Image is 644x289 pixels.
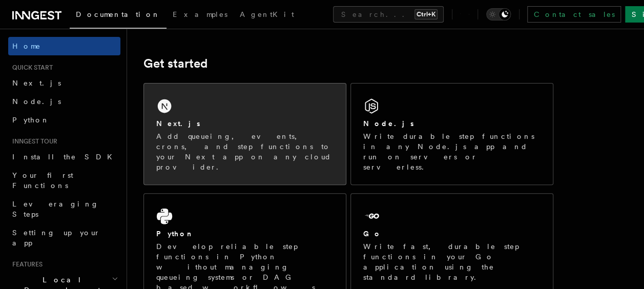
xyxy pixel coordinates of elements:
[8,223,120,252] a: Setting up your app
[414,9,438,19] kbd: Ctrl+K
[12,229,100,247] span: Setting up your app
[12,116,50,124] span: Python
[8,137,57,146] span: Inngest tour
[8,37,120,55] a: Home
[143,83,346,185] a: Next.jsAdd queueing, events, crons, and step functions to your Next app on any cloud provider.
[156,118,200,129] h2: Next.js
[8,74,120,92] a: Next.js
[173,10,227,18] span: Examples
[8,111,120,129] a: Python
[8,92,120,111] a: Node.js
[8,195,120,223] a: Leveraging Steps
[156,229,194,239] h2: Python
[12,79,61,87] span: Next.js
[70,3,167,29] a: Documentation
[363,229,382,239] h2: Go
[8,260,43,269] span: Features
[527,6,621,23] a: Contact sales
[8,166,120,195] a: Your first Functions
[8,64,53,72] span: Quick start
[240,10,294,18] span: AgentKit
[234,3,300,28] a: AgentKit
[363,131,541,172] p: Write durable step functions in any Node.js app and run on servers or serverless.
[12,200,99,218] span: Leveraging Steps
[486,8,511,20] button: Toggle dark mode
[167,3,234,28] a: Examples
[363,118,414,129] h2: Node.js
[8,148,120,166] a: Install the SDK
[143,56,207,71] a: Get started
[333,6,444,23] button: Search...Ctrl+K
[350,83,553,185] a: Node.jsWrite durable step functions in any Node.js app and run on servers or serverless.
[76,10,160,18] span: Documentation
[156,131,334,172] p: Add queueing, events, crons, and step functions to your Next app on any cloud provider.
[363,241,541,282] p: Write fast, durable step functions in your Go application using the standard library.
[12,41,41,51] span: Home
[12,171,73,190] span: Your first Functions
[12,153,118,161] span: Install the SDK
[12,97,61,106] span: Node.js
